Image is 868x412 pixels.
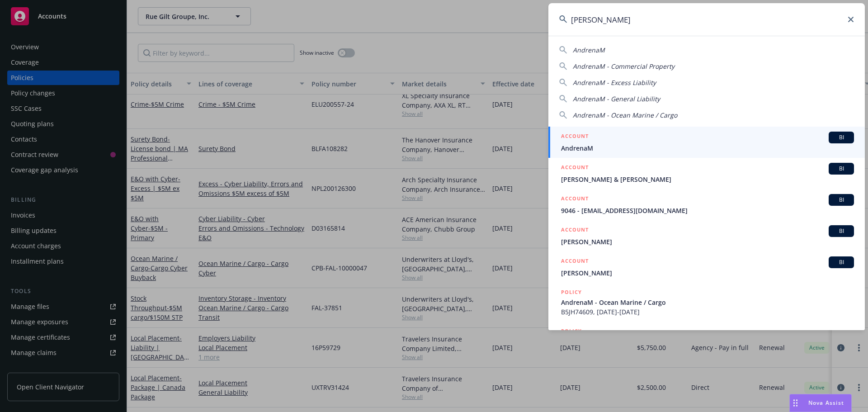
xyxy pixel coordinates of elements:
[808,399,844,407] span: Nova Assist
[548,189,865,220] a: ACCOUNTBI9046 - [EMAIL_ADDRESS][DOMAIN_NAME]
[790,394,801,412] div: Drag to move
[561,143,854,153] span: AndrenaM
[548,322,865,360] a: POLICY
[561,225,589,236] h5: ACCOUNT
[789,394,852,412] button: Nova Assist
[561,163,589,174] h5: ACCOUNT
[573,111,677,119] span: AndrenaM - Ocean Marine / Cargo
[573,78,656,87] span: AndrenaM - Excess Liability
[561,307,854,317] span: B5JH74609, [DATE]-[DATE]
[561,132,589,142] h5: ACCOUNT
[561,268,854,278] span: [PERSON_NAME]
[548,127,865,158] a: ACCOUNTBIAndrenaM
[561,206,854,215] span: 9046 - [EMAIL_ADDRESS][DOMAIN_NAME]
[548,3,865,36] input: Search...
[561,298,854,307] span: AndrenaM - Ocean Marine / Cargo
[548,158,865,189] a: ACCOUNTBI[PERSON_NAME] & [PERSON_NAME]
[548,251,865,283] a: ACCOUNTBI[PERSON_NAME]
[832,165,850,173] span: BI
[561,256,589,267] h5: ACCOUNT
[561,237,854,246] span: [PERSON_NAME]
[832,133,850,142] span: BI
[548,283,865,322] a: POLICYAndrenaM - Ocean Marine / CargoB5JH74609, [DATE]-[DATE]
[561,327,582,336] h5: POLICY
[832,196,850,204] span: BI
[561,194,589,205] h5: ACCOUNT
[573,46,605,54] span: AndrenaM
[832,258,850,266] span: BI
[561,288,582,297] h5: POLICY
[832,227,850,235] span: BI
[573,62,675,71] span: AndrenaM - Commercial Property
[548,220,865,251] a: ACCOUNTBI[PERSON_NAME]
[561,175,854,184] span: [PERSON_NAME] & [PERSON_NAME]
[573,95,660,103] span: AndrenaM - General Liability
